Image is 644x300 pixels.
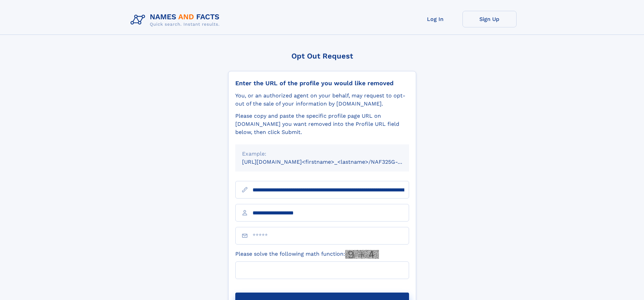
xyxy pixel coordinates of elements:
[128,11,225,29] img: Logo Names and Facts
[408,11,462,27] a: Log In
[228,52,416,60] div: Opt Out Request
[462,11,517,27] a: Sign Up
[242,150,402,158] div: Example:
[235,112,409,136] div: Please copy and paste the specific profile page URL on [DOMAIN_NAME] you want removed into the Pr...
[235,79,409,87] div: Enter the URL of the profile you would like removed
[242,159,422,165] small: [URL][DOMAIN_NAME]<firstname>_<lastname>/NAF325G-xxxxxxxx
[235,92,409,108] div: You, or an authorized agent on your behalf, may request to opt-out of the sale of your informatio...
[235,250,379,259] label: Please solve the following math function:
